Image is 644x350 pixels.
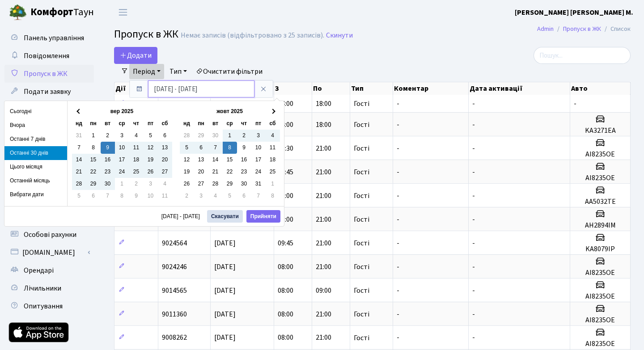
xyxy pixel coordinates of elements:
td: 29 [194,130,208,142]
li: Останні 7 днів [4,132,67,146]
td: 3 [144,178,158,190]
td: 13 [194,154,208,166]
td: 24 [115,166,129,178]
td: 9 [237,142,251,154]
a: Очистити фільтри [192,64,266,79]
td: 23 [237,166,251,178]
td: 8 [223,142,237,154]
a: Тип [166,64,191,79]
h5: AH2894IM [574,221,627,230]
td: 17 [251,154,266,166]
td: 28 [72,178,86,190]
span: 21:00 [316,262,331,272]
th: Авто [570,82,631,95]
button: Переключити навігацію [112,5,134,20]
td: 6 [86,190,101,202]
a: Додати [114,47,157,64]
h5: AI8235OE [574,150,627,159]
span: - [397,191,399,201]
input: Пошук... [534,47,631,64]
span: - [397,99,399,109]
span: - [472,262,475,272]
span: Повідомлення [24,51,69,61]
td: 12 [144,142,158,154]
td: 14 [72,154,86,166]
span: - [472,191,475,201]
td: 22 [223,166,237,178]
span: Особові рахунки [24,230,76,240]
b: [PERSON_NAME] [PERSON_NAME] М. [515,8,633,17]
th: чт [129,118,144,130]
span: 9024564 [162,238,187,248]
h5: AI8235OE [574,269,627,277]
td: 8 [86,142,101,154]
span: - [397,309,399,319]
td: 27 [158,166,172,178]
span: 21:00 [316,143,331,153]
td: 26 [144,166,158,178]
a: [DOMAIN_NAME] [4,244,94,261]
td: 1 [115,178,129,190]
span: Таун [30,5,94,20]
a: [PERSON_NAME] [PERSON_NAME] М. [515,7,633,18]
span: Подати заявку [24,87,71,97]
th: ср [115,118,129,130]
span: - [472,120,475,130]
td: 31 [72,130,86,142]
td: 6 [237,190,251,202]
td: 11 [266,142,280,154]
li: Останні 30 днів [4,146,67,160]
span: - [397,215,399,224]
td: 18 [266,154,280,166]
td: 5 [72,190,86,202]
span: Гості [354,240,369,247]
td: 16 [101,154,115,166]
span: 21:00 [316,215,331,224]
th: нд [72,118,86,130]
span: [DATE] [214,99,236,109]
span: Гості [354,216,369,223]
a: Пропуск в ЖК [563,24,601,34]
span: 21:00 [316,309,331,319]
span: [DATE] - [DATE] [161,214,203,219]
th: жовт 2025 [194,105,266,118]
h5: AA5032TE [574,198,627,206]
span: 08:00 [278,262,293,272]
li: Список [601,24,631,34]
span: [DATE] [214,238,236,248]
td: 18 [129,154,144,166]
td: 20 [158,154,172,166]
span: 9011360 [162,309,187,319]
span: 9024246 [162,262,187,272]
td: 1 [86,130,101,142]
td: 22 [86,166,101,178]
td: 9 [129,190,144,202]
span: - [472,333,475,343]
span: - [472,143,475,153]
td: 24 [251,166,266,178]
td: 10 [144,190,158,202]
td: 27 [194,178,208,190]
span: Гості [354,192,369,199]
th: вер 2025 [86,105,158,118]
h5: AI8235OE [574,340,627,348]
li: Сьогодні [4,105,67,118]
span: 08:00 [278,333,293,343]
span: 21:00 [316,238,331,248]
th: нд [180,118,194,130]
span: 08:00 [278,286,293,295]
span: Пропуск в ЖК [24,69,68,79]
span: 21:00 [316,191,331,201]
button: Прийняти [246,210,280,223]
td: 21 [72,166,86,178]
h5: KA8079IP [574,245,627,253]
span: - [472,215,475,224]
td: 23 [101,166,115,178]
span: 9014565 [162,286,187,295]
span: 14:00 [278,120,293,130]
span: 08:30 [278,143,293,153]
td: 26 [180,178,194,190]
td: 11 [129,142,144,154]
span: Гості [354,287,369,294]
td: 28 [180,130,194,142]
